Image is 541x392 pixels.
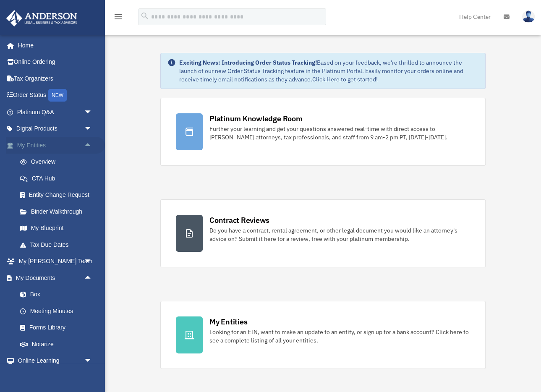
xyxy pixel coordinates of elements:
div: Based on your feedback, we're thrilled to announce the launch of our new Order Status Tracking fe... [179,58,478,84]
a: Home [6,37,101,54]
i: search [140,11,149,21]
a: Digital Productsarrow_drop_down [6,120,105,137]
span: arrow_drop_down [84,353,101,370]
a: Platinum Q&Aarrow_drop_down [6,104,105,120]
a: Overview [12,154,105,170]
a: Online Learningarrow_drop_down [6,353,105,369]
div: Contract Reviews [209,215,269,225]
div: Do you have a contract, rental agreement, or other legal document you would like an attorney's ad... [209,226,470,243]
a: My [PERSON_NAME] Teamarrow_drop_down [6,253,105,270]
a: Meeting Minutes [12,303,105,319]
a: My Entities Looking for an EIN, want to make an update to an entity, or sign up for a bank accoun... [160,301,486,369]
span: arrow_drop_down [84,104,101,121]
a: CTA Hub [12,170,105,187]
div: My Entities [209,316,247,327]
a: Online Ordering [6,54,105,71]
a: My Documentsarrow_drop_up [6,269,105,286]
span: arrow_drop_down [84,120,101,138]
div: Platinum Knowledge Room [209,113,303,124]
span: arrow_drop_down [84,253,101,270]
i: menu [113,12,123,22]
a: Notarize [12,336,105,353]
a: Platinum Knowledge Room Further your learning and get your questions answered real-time with dire... [160,98,486,166]
a: Order StatusNEW [6,87,105,104]
a: Tax Due Dates [12,236,105,253]
span: arrow_drop_up [84,137,101,154]
div: Looking for an EIN, want to make an update to an entity, or sign up for a bank account? Click her... [209,328,470,345]
a: Click Here to get started! [312,76,378,83]
a: Entity Change Request [12,187,105,204]
a: Box [12,286,105,303]
a: My Blueprint [12,220,105,237]
span: arrow_drop_up [84,269,101,287]
div: NEW [48,89,67,102]
a: Forms Library [12,319,105,336]
img: User Pic [522,10,535,23]
a: My Entitiesarrow_drop_up [6,137,105,154]
a: Tax Organizers [6,70,105,87]
a: Binder Walkthrough [12,203,105,220]
img: Anderson Advisors Platinum Portal [4,10,80,26]
strong: Exciting News: Introducing Order Status Tracking! [179,59,317,66]
div: Further your learning and get your questions answered real-time with direct access to [PERSON_NAM... [209,125,470,141]
a: Contract Reviews Do you have a contract, rental agreement, or other legal document you would like... [160,199,486,267]
a: menu [113,15,123,22]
